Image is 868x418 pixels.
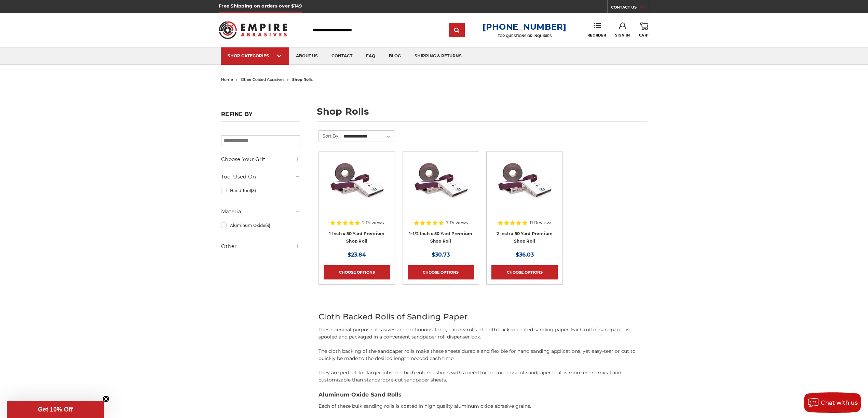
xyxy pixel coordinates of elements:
a: 1 Inch x 50 Yard Premium Shop Roll [329,231,384,244]
a: 2 Inch x 50 Yard Premium Shop Roll [497,231,553,244]
button: Close teaser [103,395,109,402]
a: [PHONE_NUMBER] [483,22,567,32]
span: Get 10% Off [38,406,73,413]
p: The cloth backing of the sandpaper rolls make these sheets durable and flexible for hand sanding ... [318,348,647,362]
a: Cart [639,23,649,38]
button: Chat with us [804,392,861,413]
a: pre-cut sandpaper sheets [385,377,446,383]
h5: Material [221,207,300,216]
span: 7 Reviews [446,220,468,225]
img: 2 Inch x 50 Yard Premium Shop Roll [497,157,552,211]
span: Chat with us [821,400,858,406]
span: $36.03 [516,251,534,258]
a: 2 Inch x 50 Yard Premium Shop Roll [491,157,558,223]
a: other coated abrasives [241,77,284,82]
span: $23.84 [348,251,366,258]
input: Submit [450,24,464,37]
select: Sort By: [342,131,394,142]
span: 11 Reviews [530,220,552,225]
a: about us [289,47,325,65]
a: 1-1/2 Inch x 50 Yard Premium Shop Roll [408,157,474,223]
span: $30.73 [432,251,450,258]
a: Choose Options [408,265,474,279]
span: Cart [639,33,649,38]
h1: shop rolls [317,107,647,121]
h3: Aluminum Oxide Sand Rolls [318,391,647,399]
h5: Refine by [221,111,300,121]
a: blog [382,47,408,65]
h5: Other [221,242,300,250]
a: Hand Tool [221,185,300,197]
span: shop rolls [292,77,313,82]
p: Each of these bulk sanding rolls is coated in high quality aluminum oxide abrasive grains. [318,403,647,410]
p: These general purpose abrasives are continuous, long, narrow rolls of cloth backed coated sanding... [318,326,647,341]
p: They are perfect for larger jobs and high volume shops with a need for ongoing use of sandpaper t... [318,369,647,384]
h2: Cloth Backed Rolls of Sanding Paper [318,311,647,323]
a: Choose Options [324,265,390,279]
a: 1-1/2 Inch x 50 Yard Premium Shop Roll [409,231,472,244]
div: SHOP CATEGORIES [228,53,282,58]
img: 1 Inch x 50 Yard Premium Shop Roll [329,157,384,211]
a: CONTACT US [611,3,649,13]
h5: Choose Your Grit [221,155,300,163]
span: (3) [251,188,256,193]
span: Reorder [587,33,606,38]
h5: Tool Used On [221,173,300,181]
span: 2 Reviews [362,220,384,225]
a: shipping & returns [408,47,469,65]
img: 1-1/2 Inch x 50 Yard Premium Shop Roll [413,157,468,211]
a: Aluminum Oxide [221,219,300,231]
span: (3) [265,223,270,228]
span: Sign In [615,33,630,38]
a: home [221,77,233,82]
div: Get 10% OffClose teaser [7,401,104,418]
p: FOR QUESTIONS OR INQUIRIES [483,34,567,38]
img: Empire Abrasives [219,17,287,43]
a: Reorder [587,23,606,37]
a: 1 Inch x 50 Yard Premium Shop Roll [324,157,390,223]
label: Sort By: [319,131,339,141]
a: Choose Options [491,265,558,279]
a: faq [359,47,382,65]
a: contact [325,47,359,65]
